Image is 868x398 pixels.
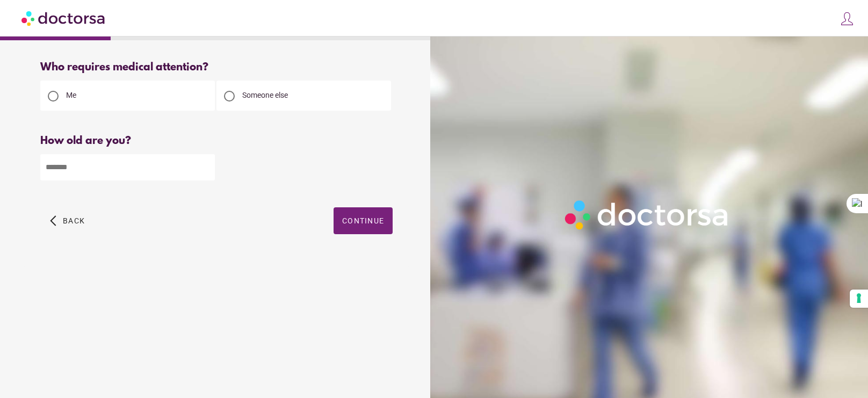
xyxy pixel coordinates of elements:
button: Continue [334,207,393,234]
span: Continue [342,216,384,225]
span: Someone else [242,91,288,99]
div: Who requires medical attention? [40,61,393,74]
img: icons8-customer-100.png [840,11,855,26]
div: How old are you? [40,135,393,147]
span: Me [66,91,76,99]
button: arrow_back_ios Back [46,207,89,234]
button: Your consent preferences for tracking technologies [850,290,868,308]
img: Logo-Doctorsa-trans-White-partial-flat.png [560,196,734,234]
span: Back [63,216,85,225]
img: Doctorsa.com [21,6,106,30]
